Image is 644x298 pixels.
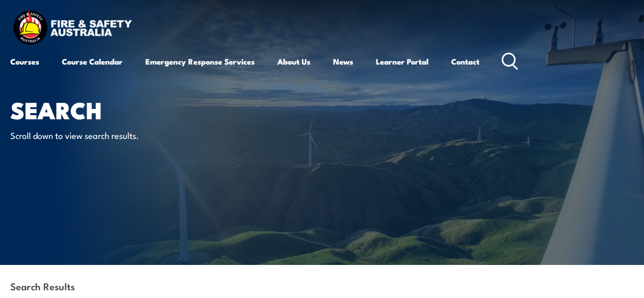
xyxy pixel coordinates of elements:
[376,49,428,74] a: Learner Portal
[62,49,123,74] a: Course Calendar
[145,49,255,74] a: Emergency Response Services
[333,49,353,74] a: News
[10,99,265,119] h1: Search
[10,49,39,74] a: Courses
[451,49,480,74] a: Contact
[10,279,75,293] strong: Search Results
[10,129,199,141] p: Scroll down to view search results.
[277,49,310,74] a: About Us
